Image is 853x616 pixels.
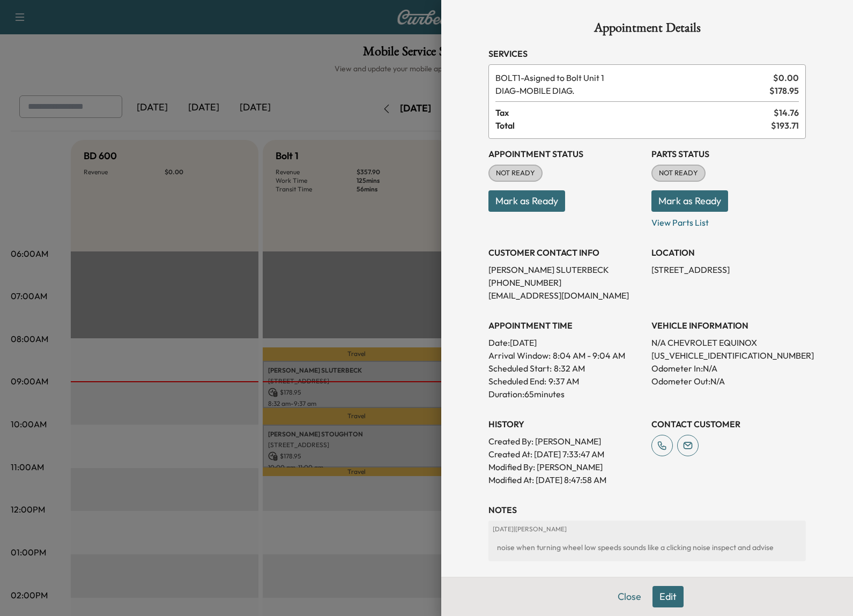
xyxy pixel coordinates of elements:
[651,336,806,349] p: N/A CHEVROLET EQUINOX
[651,349,806,362] p: [US_VEHICLE_IDENTIFICATION_NUMBER]
[488,503,806,516] h3: NOTES
[493,525,802,533] p: [DATE] | [PERSON_NAME]
[774,106,799,119] span: $ 14.76
[651,362,806,375] p: Odometer In: N/A
[651,212,806,229] p: View Parts List
[651,190,728,212] button: Mark as Ready
[611,586,648,607] button: Close
[488,289,643,302] p: [EMAIL_ADDRESS][DOMAIN_NAME]
[488,190,565,212] button: Mark as Ready
[495,106,774,119] span: Tax
[488,448,643,461] p: Created At : [DATE] 7:33:47 AM
[495,119,771,132] span: Total
[488,418,643,431] h3: History
[488,263,643,276] p: [PERSON_NAME] SLUTERBECK
[488,362,552,375] p: Scheduled Start:
[488,349,643,362] p: Arrival Window:
[495,84,765,97] span: MOBILE DIAG.
[488,473,643,486] p: Modified At : [DATE] 8:47:58 AM
[488,375,546,388] p: Scheduled End:
[651,263,806,276] p: [STREET_ADDRESS]
[771,119,799,132] span: $ 193.71
[493,538,802,557] div: noise when turning wheel low speeds sounds like a clicking noise inspect and advise
[488,435,643,448] p: Created By : [PERSON_NAME]
[651,375,806,388] p: Odometer Out: N/A
[488,276,643,289] p: [PHONE_NUMBER]
[495,71,769,84] span: Asigned to Bolt Unit 1
[651,147,806,160] h3: Parts Status
[651,418,806,431] h3: CONTACT CUSTOMER
[488,319,643,332] h3: APPOINTMENT TIME
[488,47,806,60] h3: Services
[489,168,542,179] span: NOT READY
[548,375,579,388] p: 9:37 AM
[488,336,643,349] p: Date: [DATE]
[652,168,704,179] span: NOT READY
[651,246,806,259] h3: LOCATION
[651,319,806,332] h3: VEHICLE INFORMATION
[488,388,643,400] p: Duration: 65 minutes
[553,349,625,362] span: 8:04 AM - 9:04 AM
[652,586,684,607] button: Edit
[554,362,585,375] p: 8:32 AM
[488,21,806,39] h1: Appointment Details
[769,84,799,97] span: $ 178.95
[488,246,643,259] h3: CUSTOMER CONTACT INFO
[773,71,799,84] span: $ 0.00
[488,147,643,160] h3: Appointment Status
[488,461,643,473] p: Modified By : [PERSON_NAME]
